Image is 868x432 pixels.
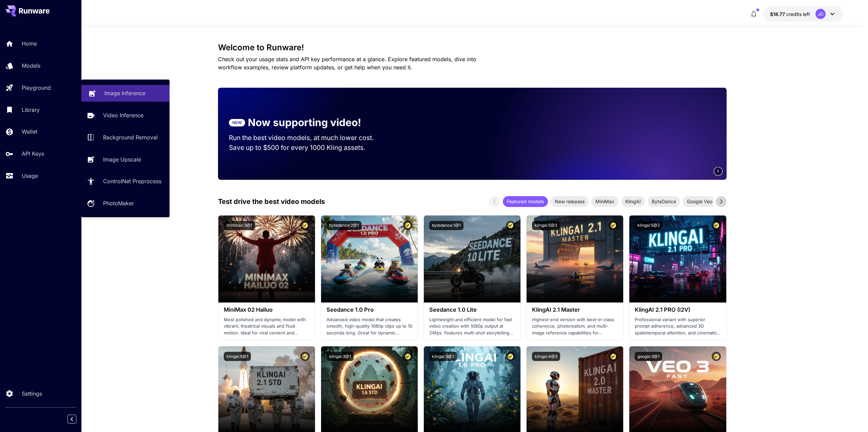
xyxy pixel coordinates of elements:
button: klingai:3@2 [429,352,457,361]
p: Save up to $500 for every 1000 Kling assets. [229,143,387,153]
div: JD [815,9,826,19]
button: Certified Model – Vetted for best performance and includes a commercial license. [609,221,618,230]
h3: MiniMax 02 Hailuo [224,307,310,313]
p: Professional variant with superior prompt adherence, advanced 3D spatiotemporal attention, and ci... [635,316,721,336]
p: Image Upscale [103,155,141,163]
p: Usage [22,172,38,180]
div: Collapse sidebar [73,413,81,425]
button: bytedance:1@1 [429,221,463,230]
img: alt [218,215,315,303]
h3: Seedance 1.0 Pro [327,307,412,313]
p: Test drive the best video models [218,196,325,207]
button: Certified Model – Vetted for best performance and includes a commercial license. [506,352,515,361]
button: klingai:5@2 [635,221,663,230]
p: Image Inference [104,89,145,97]
button: Certified Model – Vetted for best performance and includes a commercial license. [712,352,721,361]
button: google:3@1 [635,352,662,361]
p: Models [22,62,40,70]
p: Advanced video model that creates smooth, high-quality 1080p clips up to 10 seconds long. Great f... [327,316,412,336]
p: API Keys [22,150,44,158]
span: Featured models [503,198,548,205]
p: Most polished and dynamic model with vibrant, theatrical visuals and fluid motion. Ideal for vira... [224,316,310,336]
p: Now supporting video! [248,115,361,130]
button: Certified Model – Vetted for best performance and includes a commercial license. [300,352,310,361]
span: Google Veo [683,198,716,205]
p: PhotoMaker [103,199,134,207]
p: Home [22,39,37,48]
div: $18.76685 [770,11,810,18]
span: KlingAI [621,198,645,205]
button: Certified Model – Vetted for best performance and includes a commercial license. [506,221,515,230]
button: Certified Model – Vetted for best performance and includes a commercial license. [712,221,721,230]
p: Settings [22,390,42,398]
button: Certified Model – Vetted for best performance and includes a commercial license. [403,352,412,361]
span: $18.77 [770,11,786,17]
button: klingai:4@3 [532,352,560,361]
button: klingai:5@3 [532,221,560,230]
p: Playground [22,84,51,92]
a: Background Removal [81,129,170,146]
a: Image Inference [81,85,170,102]
button: klingai:5@1 [224,352,251,361]
button: Certified Model – Vetted for best performance and includes a commercial license. [300,221,310,230]
span: ByteDance [648,198,680,205]
p: Run the best video models, at much lower cost. [229,133,387,143]
h3: Welcome to Runware! [218,43,727,52]
button: klingai:3@1 [327,352,354,361]
a: Video Inference [81,107,170,124]
a: ControlNet Preprocess [81,173,170,190]
img: alt [527,215,623,303]
button: Certified Model – Vetted for best performance and includes a commercial license. [403,221,412,230]
h3: Seedance 1.0 Lite [429,307,515,313]
button: Certified Model – Vetted for best performance and includes a commercial license. [609,352,618,361]
button: $18.76685 [763,6,843,22]
span: Check out your usage stats and API key performance at a glance. Explore featured models, dive int... [218,56,476,71]
p: ControlNet Preprocess [103,177,161,185]
p: Wallet [22,127,37,136]
p: Video Inference [103,111,143,119]
p: Background Removal [103,133,158,141]
p: NEW [232,120,242,126]
img: alt [629,215,726,303]
span: MiniMax [591,198,618,205]
span: New releases [551,198,589,205]
span: credits left [786,11,810,17]
a: Image Upscale [81,151,170,168]
a: PhotoMaker [81,195,170,212]
button: bytedance:2@1 [327,221,361,230]
p: Highest-end version with best-in-class coherence, photorealism, and multi-image reference capabil... [532,316,618,336]
img: alt [424,215,520,303]
button: minimax:3@1 [224,221,255,230]
span: 1 [717,169,719,174]
img: alt [321,215,418,303]
p: Library [22,106,40,114]
button: Collapse sidebar [67,415,76,424]
h3: KlingAI 2.1 Master [532,307,618,313]
h3: KlingAI 2.1 PRO (I2V) [635,307,721,313]
p: Lightweight and efficient model for fast video creation with 1080p output at 24fps. Features mult... [429,316,515,336]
